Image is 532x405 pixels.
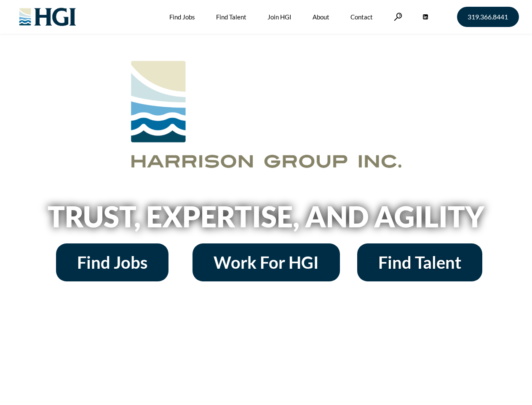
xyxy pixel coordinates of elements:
h2: Trust, Expertise, and Agility [26,202,506,231]
a: Search [394,13,402,21]
a: Find Talent [357,243,482,281]
a: Find Jobs [56,243,168,281]
a: Work For HGI [192,243,340,281]
a: 319.366.8441 [457,7,519,27]
span: Find Jobs [77,254,147,271]
span: 319.366.8441 [468,13,508,20]
span: Find Talent [378,254,461,271]
span: Work For HGI [214,254,319,271]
